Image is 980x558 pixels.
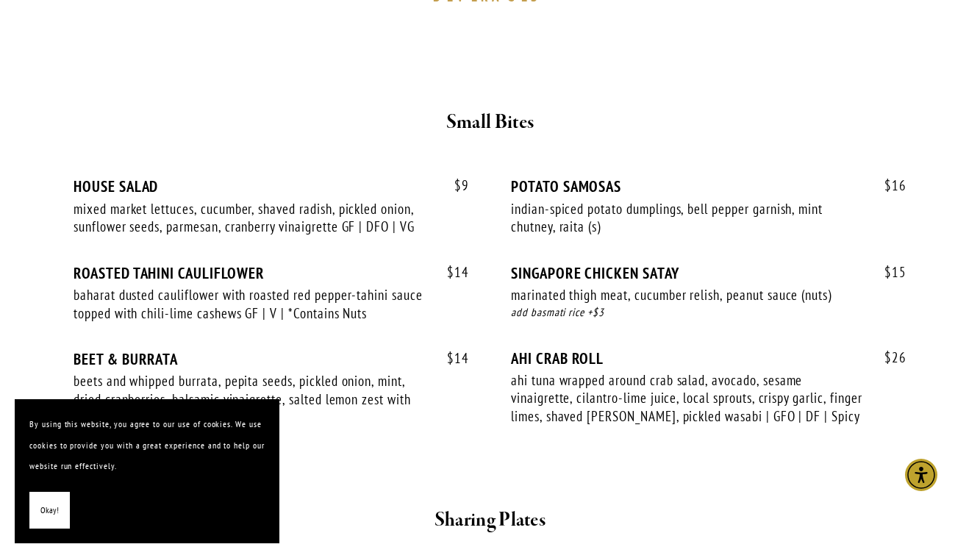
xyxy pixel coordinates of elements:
[74,286,427,322] div: baharat dusted cauliflower with roasted red pepper-tahini sauce topped with chili-lime cashews GF...
[870,264,906,281] span: 15
[447,349,454,367] span: $
[884,348,892,366] span: $
[511,349,906,368] div: AHI CRAB ROLL
[870,349,906,366] span: 26
[870,177,906,194] span: 16
[511,371,865,426] div: ahi tuna wrapped around crab salad, avocado, sesame vinaigrette, cilantro-lime juice, local sprou...
[511,286,865,304] div: marinated thigh meat, cucumber relish, peanut sauce (nuts)
[29,492,70,529] button: Okay!
[74,200,427,236] div: mixed market lettuces, cucumber, shaved radish, pickled onion, sunflower seeds, parmesan, cranber...
[511,304,906,321] div: add basmati rice +$3
[511,264,906,282] div: SINGAPORE CHICKEN SATAY
[884,176,892,194] span: $
[74,350,469,368] div: BEET & BURRATA
[432,264,469,281] span: 14
[74,177,469,196] div: HOUSE SALAD
[434,507,546,533] strong: Sharing Plates
[446,110,534,135] strong: Small Bites
[29,414,265,477] p: By using this website, you agree to our use of cookies. We use cookies to provide you with a grea...
[15,399,279,543] section: Cookie banner
[40,500,59,521] span: Okay!
[432,350,469,367] span: 14
[74,264,469,282] div: ROASTED TAHINI CAULIFLOWER
[454,176,462,194] span: $
[440,177,469,194] span: 9
[447,263,454,281] span: $
[511,177,906,196] div: POTATO SAMOSAS
[74,372,427,426] div: beets and whipped burrata, pepita seeds, pickled onion, mint, dried cranberries, balsamic vinaigr...
[511,200,865,236] div: indian-spiced potato dumplings, bell pepper garnish, mint chutney, raita (s)
[905,459,937,491] div: Accessibility Menu
[884,263,892,281] span: $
